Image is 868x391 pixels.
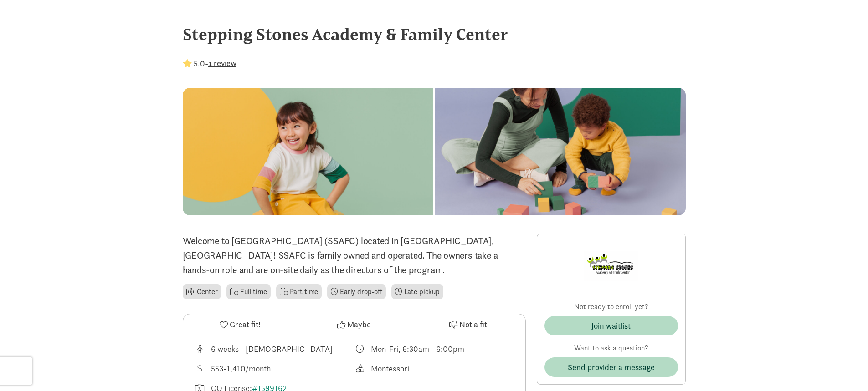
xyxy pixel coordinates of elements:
li: Center [183,284,221,299]
li: Early drop-off [327,284,386,299]
span: Not a fit [459,318,487,330]
strong: 5.0 [194,58,205,69]
button: Great fit! [183,314,297,335]
div: Average tuition for this program [194,362,354,375]
div: This provider's education philosophy [354,362,514,375]
div: Class schedule [354,343,514,355]
li: Full time [226,284,270,299]
div: Join waitlist [591,320,631,332]
button: Send provider a message [544,357,678,377]
div: Age range for children that this provider cares for [194,343,354,355]
div: 553-1,410/month [211,362,271,375]
li: Part time [276,284,322,299]
img: Provider logo [584,241,638,290]
li: Late pickup [391,284,443,299]
button: Not a fit [411,314,525,335]
button: 1 review [208,57,236,69]
p: Welcome to [GEOGRAPHIC_DATA] (SSAFC) located in [GEOGRAPHIC_DATA], [GEOGRAPHIC_DATA]! SSAFC is fa... [183,234,526,277]
span: Send provider a message [568,361,655,373]
div: Stepping Stones Academy & Family Center [183,22,686,46]
p: Not ready to enroll yet? [544,301,678,312]
p: Want to ask a question? [544,343,678,354]
div: Montessori [371,362,409,375]
div: - [183,57,236,70]
button: Maybe [297,314,411,335]
div: 6 weeks - [DEMOGRAPHIC_DATA] [211,343,333,355]
span: Maybe [347,318,371,330]
button: Join waitlist [544,316,678,335]
div: Mon-Fri, 6:30am - 6:00pm [371,343,464,355]
span: Great fit! [230,318,261,330]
